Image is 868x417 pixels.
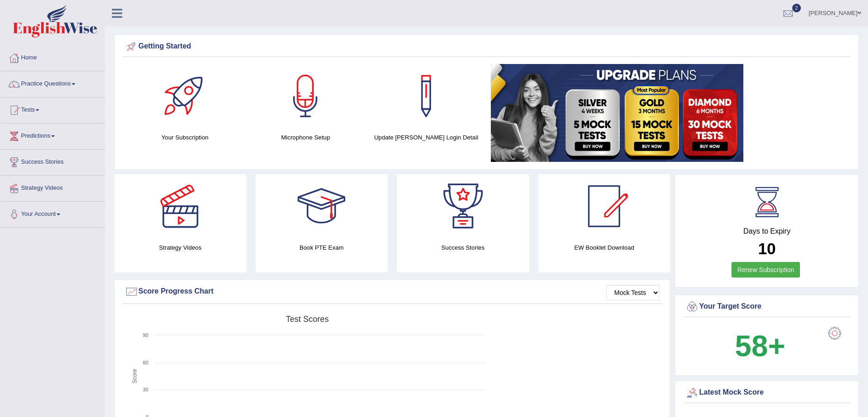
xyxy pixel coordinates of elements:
[491,64,743,162] img: small5.jpg
[731,262,800,278] a: Renew Subscription
[132,369,138,384] tspan: Score
[685,300,848,314] div: Your Target Score
[397,243,529,252] h4: Success Stories
[125,285,660,299] div: Score Progress Chart
[685,386,848,400] div: Latest Mock Score
[250,133,361,142] h4: Microphone Setup
[143,360,148,365] text: 60
[685,227,848,235] h4: Days to Expiry
[143,387,148,392] text: 30
[0,123,105,146] a: Predictions
[538,243,671,252] h4: EW Booklet Download
[286,315,329,324] tspan: Test scores
[0,150,105,172] a: Success Stories
[758,240,776,257] b: 10
[0,45,105,68] a: Home
[0,97,105,120] a: Tests
[256,243,388,252] h4: Book PTE Exam
[370,133,482,142] h4: Update [PERSON_NAME] Login Detail
[129,133,241,142] h4: Your Subscription
[792,4,801,12] span: 2
[735,329,785,363] b: 58+
[0,202,105,225] a: Your Account
[0,176,105,198] a: Strategy Videos
[125,40,848,53] div: Getting Started
[143,332,148,338] text: 90
[0,71,105,94] a: Practice Questions
[114,243,247,252] h4: Strategy Videos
